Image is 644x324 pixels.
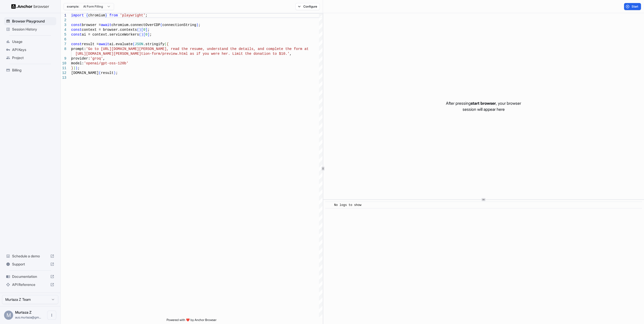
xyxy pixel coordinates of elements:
span: await [101,23,112,27]
div: 9 [61,56,66,61]
span: Session History [12,27,54,32]
span: result = [82,42,99,46]
span: ) [114,71,116,75]
span: ( [137,28,139,32]
div: 6 [61,37,66,42]
div: M [4,311,13,320]
span: ; [77,66,79,70]
span: const [71,23,82,27]
span: ; [145,13,147,17]
span: ; [116,71,118,75]
div: 8 [61,47,66,51]
span: import [71,13,84,17]
span: ad the resume, understand the details, and complet [175,47,281,51]
div: 7 [61,42,66,47]
span: ] [147,33,149,37]
span: API Reference [12,282,48,287]
div: 1 [61,13,66,18]
span: example: [67,5,79,9]
span: chromium [88,13,105,17]
div: 2 [61,18,66,23]
span: } [71,66,73,70]
span: Schedule a demo [12,254,48,259]
span: ) [141,33,143,37]
span: { [86,13,88,17]
span: [ [141,28,143,32]
span: ) [196,23,198,27]
span: const [71,28,82,32]
span: result [101,71,114,75]
div: Browser Playground [4,17,56,25]
span: ; [198,23,200,27]
span: ( [139,33,141,37]
span: aus.murtaza@gmail.com [15,315,41,319]
p: After pressing , your browser session will appear here [446,100,521,112]
span: } [105,13,107,17]
span: ; [150,33,152,37]
span: const [71,33,82,37]
span: provider: [71,57,90,61]
span: Browser Playground [12,19,54,24]
button: Configure [296,3,320,10]
span: ) [73,66,75,70]
span: prompt: [71,47,86,51]
span: 'Go to [URL][DOMAIN_NAME][PERSON_NAME], re [86,47,175,51]
span: from [109,13,118,17]
div: 10 [61,61,66,66]
span: No logs to show [334,203,361,207]
div: API Reference [4,281,56,289]
span: Powered with ❤️ by Anchor Browser [167,318,217,324]
span: Documentation [12,274,48,279]
span: [URL][DOMAIN_NAME][PERSON_NAME] [75,52,141,56]
span: ( [165,42,167,46]
span: JSON [135,42,143,46]
div: Support [4,260,56,268]
div: 4 [61,28,66,32]
div: Session History [4,25,56,33]
span: Support [12,262,48,267]
span: chromium.connectOverCDP [112,23,160,27]
span: ​ [328,203,330,208]
button: Open menu [47,311,56,320]
span: { [167,42,169,46]
span: , [103,57,105,61]
span: [ [143,33,145,37]
span: 0 [143,28,145,32]
span: Murtaza Z [15,310,32,314]
span: 0 [145,33,147,37]
div: 3 [61,23,66,28]
span: ai = context.serviceWorkers [82,33,139,37]
div: Documentation [4,273,56,281]
div: 13 [61,75,66,80]
div: Schedule a demo [4,252,56,260]
div: Usage [4,38,56,46]
div: 12 [61,71,66,75]
span: ) [139,28,141,32]
span: model: [71,61,84,65]
span: 'groq' [90,57,103,61]
span: connectionString [162,23,196,27]
span: [DOMAIN_NAME] [71,71,99,75]
span: start browser [471,101,496,106]
span: , [289,52,291,56]
span: .stringify [143,42,165,46]
button: Start [624,3,641,10]
div: Billing [4,66,56,74]
span: const [71,42,82,46]
span: Usage [12,39,54,44]
div: 11 [61,66,66,71]
span: e the form at [281,47,309,51]
div: API Keys [4,46,56,54]
span: browser = [82,23,101,27]
span: Billing [12,68,54,73]
span: ( [133,42,135,46]
span: 'openai/gpt-oss-120b' [84,61,128,65]
span: Project [12,55,54,60]
img: Anchor Logo [11,4,49,9]
span: ) [75,66,77,70]
span: ( [160,23,162,27]
div: Project [4,54,56,62]
span: ; [147,28,149,32]
div: 5 [61,32,66,37]
span: ai.evaluate [109,42,132,46]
